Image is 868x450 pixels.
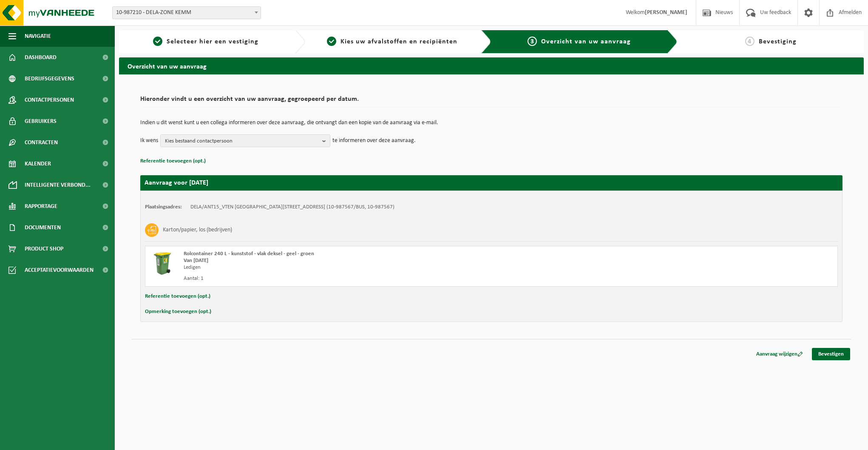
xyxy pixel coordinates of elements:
p: te informeren over deze aanvraag. [332,134,416,147]
span: Bedrijfsgegevens [25,68,74,89]
span: Kalender [25,153,51,174]
span: Kies uw afvalstoffen en recipiënten [340,38,457,45]
p: Ik wens [140,134,158,147]
a: Bevestigen [812,348,850,360]
span: 1 [153,37,162,46]
h2: Overzicht van uw aanvraag [119,57,864,74]
span: 10-987210 - DELA-ZONE KEMM [112,6,261,19]
strong: Van [DATE] [184,258,208,263]
span: Selecteer hier een vestiging [167,38,258,45]
a: Aanvraag wijzigen [750,348,809,360]
button: Referentie toevoegen (opt.) [140,156,206,167]
span: Gebruikers [25,111,57,132]
span: Kies bestaand contactpersoon [165,135,319,148]
span: 10-987210 - DELA-ZONE KEMM [113,7,261,19]
div: Ledigen [184,264,525,271]
span: 3 [528,37,537,46]
span: Contracten [25,132,58,153]
span: Bevestiging [759,38,797,45]
button: Referentie toevoegen (opt.) [145,291,210,302]
p: Indien u dit wenst kunt u een collega informeren over deze aanvraag, die ontvangt dan een kopie v... [140,120,842,126]
button: Kies bestaand contactpersoon [160,134,330,147]
span: Intelligente verbond... [25,174,91,196]
a: 2Kies uw afvalstoffen en recipiënten [309,37,474,47]
td: DELA/ANT15_VTEN [GEOGRAPHIC_DATA][STREET_ADDRESS] (10-987567/BUS, 10-987567) [190,204,394,211]
button: Opmerking toevoegen (opt.) [145,306,211,317]
span: 4 [745,37,755,46]
span: Product Shop [25,238,63,259]
span: Documenten [25,217,61,238]
span: Rapportage [25,196,57,217]
a: 1Selecteer hier een vestiging [123,37,288,47]
span: Acceptatievoorwaarden [25,259,94,281]
strong: [PERSON_NAME] [645,9,687,16]
img: WB-0240-HPE-GN-50.png [150,251,175,276]
h3: Karton/papier, los (bedrijven) [163,223,232,237]
span: Contactpersonen [25,89,74,111]
span: Rolcontainer 240 L - kunststof - vlak deksel - geel - groen [184,251,314,256]
strong: Plaatsingsadres: [145,204,182,210]
span: Dashboard [25,47,57,68]
strong: Aanvraag voor [DATE] [145,179,208,186]
span: Overzicht van uw aanvraag [541,38,631,45]
div: Aantal: 1 [184,275,525,282]
span: Navigatie [25,26,51,47]
h2: Hieronder vindt u een overzicht van uw aanvraag, gegroepeerd per datum. [140,96,842,107]
span: 2 [327,37,336,46]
